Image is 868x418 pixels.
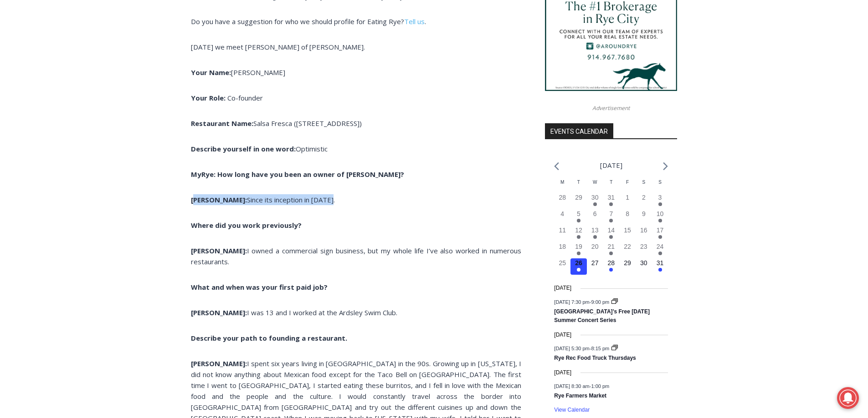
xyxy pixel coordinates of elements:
[570,258,587,275] button: 26 Has events
[652,179,668,193] div: Sunday
[626,210,629,217] time: 8
[587,209,603,226] button: 6
[554,346,589,351] span: [DATE] 5:30 pm
[636,179,652,193] div: Saturday
[663,162,668,171] a: Next month
[559,227,566,234] time: 11
[591,227,599,234] time: 13
[619,258,636,275] button: 29
[658,202,662,206] em: Has events
[191,68,231,77] b: Your Name:
[570,179,587,193] div: Tuesday
[587,193,603,209] button: 30 Has events
[570,242,587,258] button: 19 Has events
[570,226,587,242] button: 12 Has events
[570,193,587,209] button: 29
[609,252,613,255] em: Has events
[603,258,620,275] button: 28 Has events
[608,243,615,250] time: 21
[658,235,662,239] em: Has events
[657,210,664,217] time: 10
[575,227,582,234] time: 12
[559,243,566,250] time: 18
[577,235,580,239] em: Has events
[619,209,636,226] button: 8
[554,162,559,171] a: Previous month
[652,193,668,209] button: 3 Has events
[587,179,603,193] div: Wednesday
[191,16,521,27] p: Do you have a suggestion for who we should profile for Eating Rye? .
[640,243,647,250] time: 23
[624,227,631,234] time: 15
[554,179,570,193] div: Monday
[609,219,613,222] em: Has events
[575,243,582,250] time: 19
[593,235,597,239] em: Has events
[642,210,646,217] time: 9
[652,258,668,275] button: 31 Has events
[610,180,612,185] span: T
[624,259,631,267] time: 29
[603,209,620,226] button: 7 Has events
[600,159,622,171] li: [DATE]
[0,91,92,113] a: Open Tues. - Sun. [PHONE_NUMBER]
[296,144,328,153] span: Optimistic
[191,41,521,52] p: [DATE] we meet [PERSON_NAME] of [PERSON_NAME].
[554,209,570,226] button: 4
[657,243,664,250] time: 24
[657,227,664,234] time: 17
[554,308,650,324] a: [GEOGRAPHIC_DATA]’s Free [DATE] Summer Concert Series
[404,17,425,26] a: Tell us
[608,259,615,267] time: 28
[227,93,263,102] span: Co-founder
[603,193,620,209] button: 31 Has events
[640,259,647,267] time: 30
[219,88,442,113] a: Intern @ [DOMAIN_NAME]
[603,179,620,193] div: Thursday
[626,180,629,185] span: F
[642,180,645,185] span: S
[554,258,570,275] button: 25
[554,407,590,413] a: View Calendar
[609,202,613,206] em: Has events
[191,333,347,342] b: Describe your path to founding a restaurant.
[608,227,615,234] time: 14
[253,119,362,128] span: Salsa Fresca ([STREET_ADDRESS])
[640,227,647,234] time: 16
[191,308,247,317] strong: [PERSON_NAME]:
[93,57,129,109] div: "Chef [PERSON_NAME] omakase menu is nirvana for lovers of great Japanese food."
[559,194,566,201] time: 28
[554,193,570,209] button: 28
[577,219,580,222] em: Has events
[575,259,582,267] time: 26
[577,268,580,272] em: Has events
[658,268,662,272] em: Has events
[658,219,662,222] em: Has events
[191,246,247,255] strong: [PERSON_NAME]:
[191,282,328,292] b: What and when was your first paid job?
[570,209,587,226] button: 5 Has events
[642,194,646,201] time: 2
[593,180,597,185] span: W
[657,259,664,267] time: 31
[591,243,599,250] time: 20
[554,242,570,258] button: 18
[609,210,613,217] time: 7
[636,209,652,226] button: 9
[636,226,652,242] button: 16
[636,193,652,209] button: 2
[191,308,397,317] span: I was 13 and I worked at the Ardsley Swim Club.
[554,299,589,304] span: [DATE] 7:30 pm
[587,242,603,258] button: 20
[191,170,404,179] b: MyRye: How long have you been an owner of [PERSON_NAME]?
[652,226,668,242] button: 17 Has events
[619,179,636,193] div: Friday
[593,210,597,217] time: 6
[577,180,580,185] span: T
[591,383,609,389] span: 1:00 pm
[652,209,668,226] button: 10 Has events
[593,202,597,206] em: Has events
[626,194,629,201] time: 1
[619,193,636,209] button: 1
[238,91,422,111] span: Intern @ [DOMAIN_NAME]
